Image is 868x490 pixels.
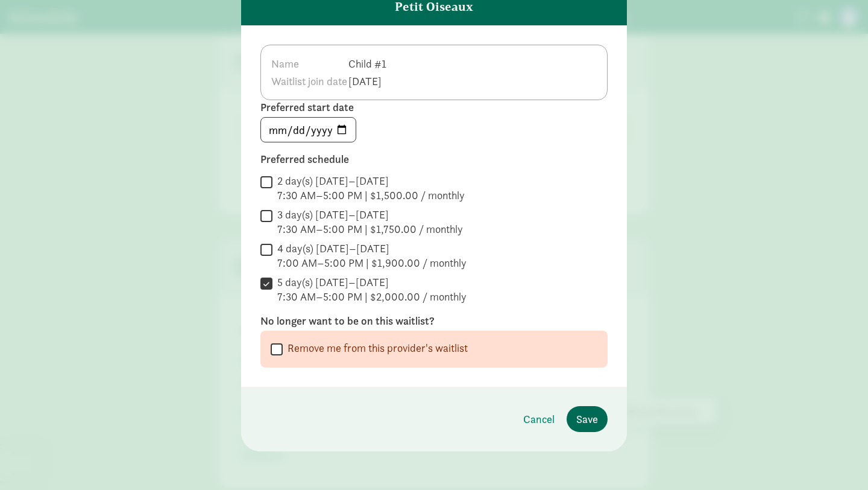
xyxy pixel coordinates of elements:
[348,72,389,90] td: [DATE]
[260,152,608,167] label: Preferred schedule
[277,188,465,203] div: 7:30 AM–5:00 PM | $1,500.00 / monthly
[277,208,463,222] div: 3 day(s) [DATE]–[DATE]
[277,275,467,290] div: 5 day(s) [DATE]–[DATE]
[260,100,608,115] label: Preferred start date
[576,411,598,427] span: Save
[260,314,608,328] label: No longer want to be on this waitlist?
[277,241,467,256] div: 4 day(s) [DATE]–[DATE]
[283,341,468,355] label: Remove me from this provider's waitlist
[567,406,608,432] button: Save
[348,55,389,72] td: Child #1
[271,55,348,72] th: Name
[277,290,467,304] div: 7:30 AM–5:00 PM | $2,000.00 / monthly
[271,72,348,90] th: Waitlist join date
[514,406,564,432] button: Cancel
[277,256,467,270] div: 7:00 AM–5:00 PM | $1,900.00 / monthly
[277,174,465,188] div: 2 day(s) [DATE]–[DATE]
[523,411,555,427] span: Cancel
[277,222,463,237] div: 7:30 AM–5:00 PM | $1,750.00 / monthly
